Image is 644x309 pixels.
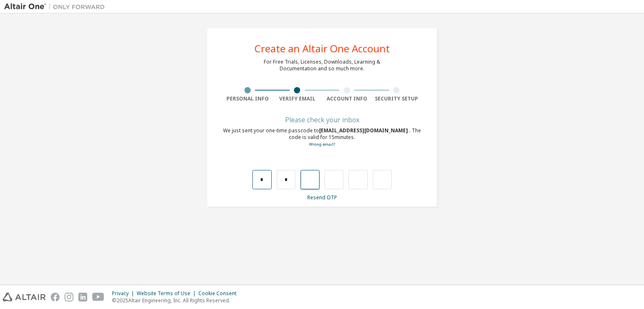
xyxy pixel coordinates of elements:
p: © 2025 Altair Engineering, Inc. All Rights Reserved. [112,297,241,304]
img: altair_logo.svg [3,293,46,301]
img: youtube.svg [92,293,104,301]
img: instagram.svg [65,293,73,301]
span: [EMAIL_ADDRESS][DOMAIN_NAME] [319,127,409,134]
a: Resend OTP [307,194,337,201]
div: For Free Trials, Licenses, Downloads, Learning & Documentation and so much more. [264,59,380,72]
img: linkedin.svg [78,293,87,301]
img: facebook.svg [51,293,60,301]
div: We just sent your one-time passcode to . The code is valid for 15 minutes. [223,127,421,148]
div: Personal Info [223,95,273,102]
a: Go back to the registration form [309,142,335,147]
div: Account Info [322,95,372,102]
div: Website Terms of Use [137,290,198,297]
div: Cookie Consent [198,290,241,297]
div: Privacy [112,290,137,297]
div: Verify Email [273,95,322,102]
div: Please check your inbox [223,117,421,122]
div: Create an Altair One Account [254,44,390,54]
div: Security Setup [372,95,422,102]
img: Altair One [4,3,109,11]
